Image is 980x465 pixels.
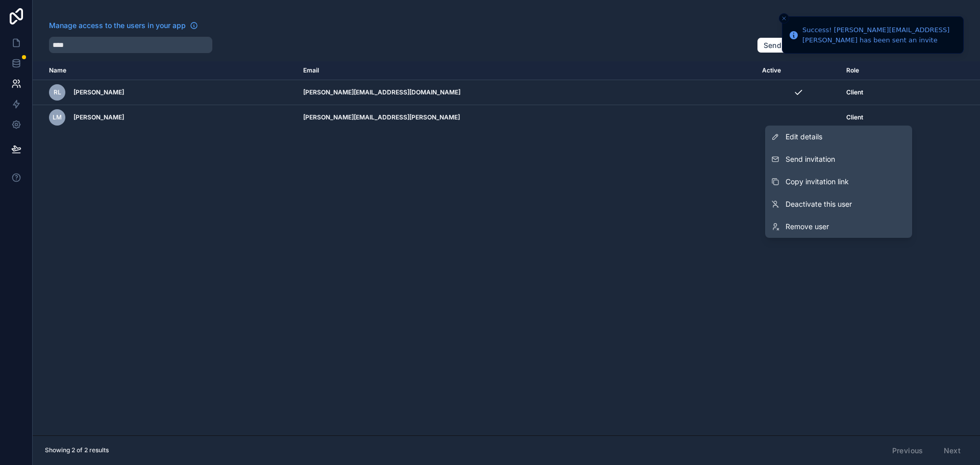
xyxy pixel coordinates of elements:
span: Send invitation [786,154,835,164]
span: Deactivate this user [786,199,852,209]
span: [PERSON_NAME] [73,113,124,121]
span: Remove user [786,222,829,232]
span: Edit details [786,132,822,142]
span: RL [54,88,61,96]
a: Manage access to the users in your app [49,20,198,31]
a: Deactivate this user [765,193,912,215]
th: Active [756,61,840,80]
div: scrollable content [33,61,980,435]
span: Copy invitation link [786,177,849,187]
span: [PERSON_NAME] [73,88,124,96]
button: Close toast [779,13,789,23]
span: LM [53,113,62,121]
td: [PERSON_NAME][EMAIL_ADDRESS][PERSON_NAME] [297,105,756,130]
button: Copy invitation link [765,170,912,193]
a: Edit details [765,126,912,148]
span: Client [846,88,863,96]
span: Showing 2 of 2 results [45,446,109,454]
th: Email [297,61,756,80]
a: Remove user [765,215,912,238]
button: Send invitation [765,148,912,170]
div: Success! [PERSON_NAME][EMAIL_ADDRESS][PERSON_NAME] has been sent an invite [802,25,955,45]
th: Role [840,61,919,80]
span: Manage access to the users in your app [49,20,186,31]
span: Client [846,113,863,121]
th: Name [33,61,297,80]
button: Send invite [PERSON_NAME] [757,37,874,54]
td: [PERSON_NAME][EMAIL_ADDRESS][DOMAIN_NAME] [297,80,756,105]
